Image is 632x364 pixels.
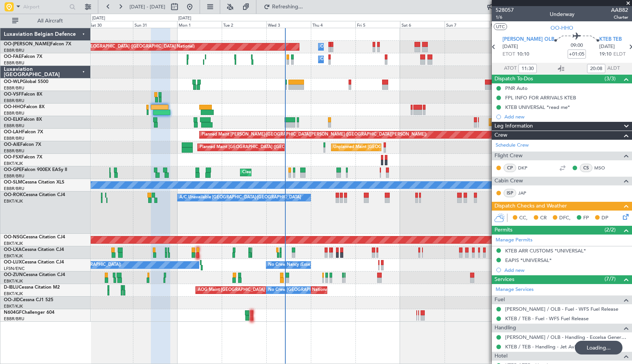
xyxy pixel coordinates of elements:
span: KTEB TEB [599,36,622,43]
a: OO-SLMCessna Citation XLS [4,180,64,185]
a: Manage Permits [496,236,533,244]
span: OO-VSF [4,92,21,97]
a: OO-ELKFalcon 8X [4,117,42,122]
span: OO-LAH [4,130,22,134]
div: [DATE] [92,15,105,22]
a: OO-FAEFalcon 7X [4,54,42,59]
div: Fri 5 [355,21,400,28]
div: Underway [550,10,574,18]
div: Cleaning [GEOGRAPHIC_DATA] ([GEOGRAPHIC_DATA] National) [242,167,370,178]
span: Charter [611,14,628,21]
input: --:-- [587,64,605,73]
a: EBBR/BRU [4,173,24,179]
a: D-IBLUCessna Citation M2 [4,285,60,290]
a: OO-AIEFalcon 7X [4,142,41,147]
span: CR [540,214,547,222]
span: OO-GPE [4,168,22,172]
span: [DATE] [599,43,615,51]
div: No Crew [GEOGRAPHIC_DATA] ([GEOGRAPHIC_DATA] National) [268,284,396,296]
div: [DATE] [178,15,191,22]
span: FP [583,214,589,222]
a: EBBR/BRU [4,186,24,192]
a: OO-GPEFalcon 900EX EASy II [4,168,67,172]
span: OO-ROK [4,193,23,197]
a: OO-ROKCessna Citation CJ4 [4,193,65,197]
span: [DATE] [502,43,518,51]
a: OO-VSFFalcon 8X [4,92,42,97]
span: All Aircraft [20,18,80,24]
div: Planned Maint [PERSON_NAME]-[GEOGRAPHIC_DATA][PERSON_NAME] ([GEOGRAPHIC_DATA][PERSON_NAME]) [202,129,427,140]
a: EBKT/KJK [4,241,23,246]
a: EBBR/BRU [4,110,24,116]
a: LFSN/ENC [4,266,25,271]
a: EBKT/KJK [4,278,23,284]
div: Sun 31 [133,21,178,28]
a: EBKT/KJK [4,253,23,259]
a: MSO [594,164,611,171]
span: OO-HHO [550,24,573,32]
span: Flight Crew [494,152,523,160]
span: OO-LXA [4,247,22,252]
span: [PERSON_NAME] OLB [502,36,554,43]
span: 528057 [496,6,514,14]
a: EBKT/KJK [4,291,23,297]
span: 1/6 [496,14,514,21]
button: Refreshing... [260,1,306,13]
span: OO-SLM [4,180,22,185]
div: Add new [504,113,628,120]
span: N604GF [4,310,22,315]
span: OO-HHO [4,105,24,109]
a: OO-ZUNCessna Citation CJ4 [4,273,65,277]
span: OO-ZUN [4,273,23,277]
a: OO-FSXFalcon 7X [4,155,42,160]
span: Services [494,275,514,284]
span: OO-AIE [4,142,20,147]
a: EBBR/BRU [4,316,24,322]
span: ETOT [502,51,515,58]
span: ELDT [613,51,626,58]
div: No Crew Nancy (Essey) [268,259,314,271]
div: CS [580,164,592,172]
span: Fuel [494,295,505,304]
span: OO-FSX [4,155,21,160]
span: AAB82 [611,6,628,14]
span: OO-LUX [4,260,22,265]
span: 10:10 [517,51,529,58]
span: OO-[PERSON_NAME] [4,42,50,46]
span: OO-JID [4,298,20,302]
div: Owner Melsbroek Air Base [320,41,372,53]
span: (3/3) [605,75,616,83]
a: EBBR/BRU [4,60,24,66]
span: 19:10 [599,51,611,58]
span: OO-FAE [4,54,21,59]
input: Airport [23,1,67,13]
a: OO-LAHFalcon 7X [4,130,43,134]
span: ATOT [504,65,517,72]
div: EAPIS *UNIVERSAL* [505,257,552,263]
div: Mon 1 [177,21,222,28]
div: Sat 30 [88,21,133,28]
span: (2/2) [605,226,616,234]
div: AOG Maint [GEOGRAPHIC_DATA] ([GEOGRAPHIC_DATA] National) [198,284,330,296]
a: OO-HHOFalcon 8X [4,105,45,109]
a: OO-JIDCessna CJ1 525 [4,298,53,302]
div: KTEB ARR CUSTOMS *UNIVERSAL* [505,247,586,254]
a: EBBR/BRU [4,148,24,154]
span: Leg Information [494,122,533,131]
a: [PERSON_NAME] / OLB - Fuel - WFS Fuel Release [505,306,618,312]
span: Refreshing... [272,4,304,10]
a: N604GFChallenger 604 [4,310,54,315]
div: PNR Auto [505,85,528,91]
a: EBBR/BRU [4,123,24,129]
div: Mon 8 [489,21,534,28]
span: Cabin Crew [494,177,523,185]
div: FPL INFO FOR ARRIVALS KTEB [505,94,576,101]
a: KTEB / TEB - Handling - Jet Aviation KTEB / TEB [505,343,614,350]
a: OO-[PERSON_NAME]Falcon 7X [4,42,71,46]
button: UTC [494,23,507,30]
a: EBKT/KJK [4,198,23,204]
a: JAP [518,190,535,196]
div: Sat 6 [400,21,445,28]
div: Sun 7 [445,21,489,28]
div: Planned Maint Kortrijk-[GEOGRAPHIC_DATA] [491,117,580,128]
